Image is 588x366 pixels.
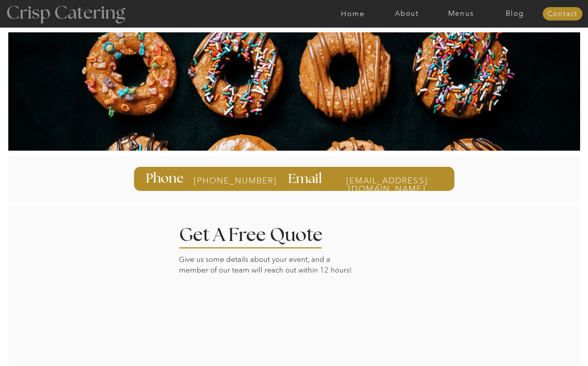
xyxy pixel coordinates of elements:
a: Blog [488,10,542,18]
a: [EMAIL_ADDRESS][DOMAIN_NAME] [331,176,443,184]
a: About [380,10,434,18]
a: Home [326,10,380,18]
a: [PHONE_NUMBER] [194,176,256,185]
h3: Phone [146,172,186,185]
a: Menus [434,10,488,18]
a: Contact [543,10,582,18]
h3: Email [288,172,324,185]
h2: Get A Free Quote [179,226,347,241]
p: Give us some details about your event, and a member of our team will reach out within 12 hours! [179,254,357,278]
